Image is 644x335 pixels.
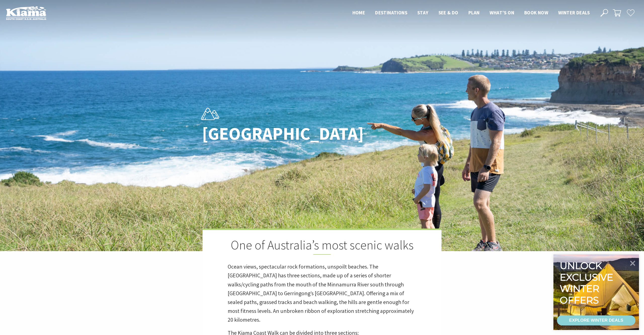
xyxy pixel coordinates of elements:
span: See & Do [438,10,458,16]
h2: One of Australia’s most scenic walks [228,238,416,255]
span: Stay [417,10,428,16]
h1: [GEOGRAPHIC_DATA] [202,124,344,143]
span: Plan [468,10,480,16]
p: Ocean views, spectacular rock formations, unspoilt beaches. The [GEOGRAPHIC_DATA] has three secti... [228,262,416,324]
div: EXPLORE WINTER DEALS [569,315,623,325]
span: Destinations [375,10,407,16]
nav: Main Menu [347,9,595,17]
span: Book now [524,10,548,16]
div: Unlock exclusive winter offers [560,260,615,306]
span: What’s On [490,10,514,16]
a: EXPLORE WINTER DEALS [557,315,635,325]
span: Winter Deals [558,10,590,16]
span: Home [352,10,365,16]
img: Kiama Logo [6,6,46,20]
